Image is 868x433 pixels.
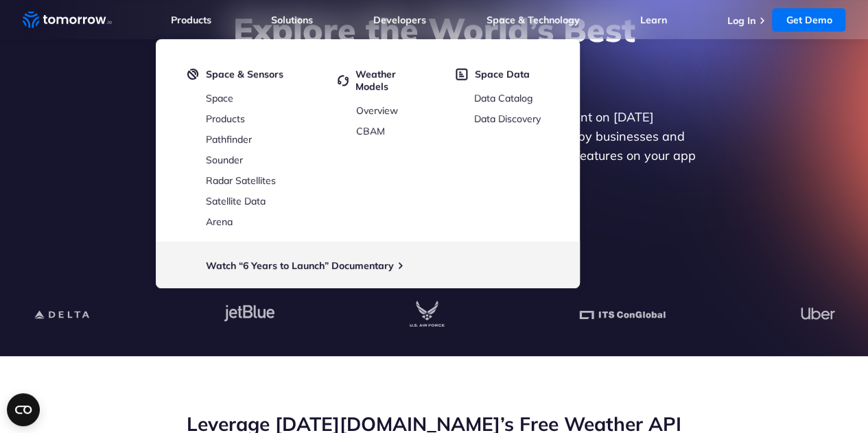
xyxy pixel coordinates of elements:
[355,68,430,93] span: Weather Models
[206,92,233,104] a: Space
[772,8,845,32] a: Get Demo
[171,14,211,26] a: Products
[727,14,755,27] a: Log In
[7,393,40,426] button: Open CMP widget
[206,133,252,145] a: Pathfinder
[206,174,276,187] a: Radar Satellites
[456,68,468,80] img: space-data.svg
[474,113,541,125] a: Data Discovery
[338,68,349,93] img: cycled.svg
[206,113,245,125] a: Products
[373,14,426,26] a: Developers
[271,14,313,26] a: Solutions
[356,104,398,117] a: Overview
[206,215,233,228] a: Arena
[206,195,266,207] a: Satellite Data
[475,68,530,80] span: Space Data
[640,14,667,26] a: Learn
[206,68,283,80] span: Space & Sensors
[206,259,394,272] a: Watch “6 Years to Launch” Documentary
[206,154,243,166] a: Sounder
[486,14,580,26] a: Space & Technology
[474,92,532,104] a: Data Catalog
[356,125,385,137] a: CBAM
[187,68,199,80] img: satelight.svg
[23,10,112,30] a: Home link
